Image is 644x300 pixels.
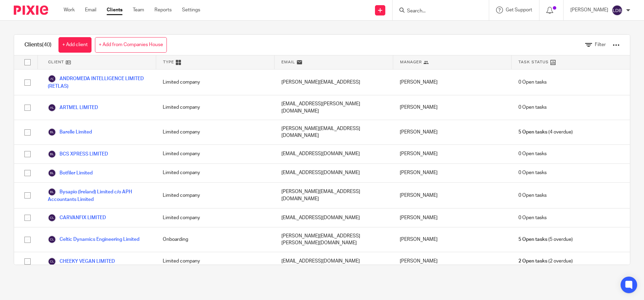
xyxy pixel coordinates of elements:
[612,5,623,16] img: svg%3E
[275,120,393,144] div: [PERSON_NAME][EMAIL_ADDRESS][DOMAIN_NAME]
[518,79,547,86] span: 0 Open tasks
[48,150,56,158] img: svg%3E
[48,128,92,136] a: Barelle Limited
[518,236,573,243] span: (5 overdue)
[281,59,295,65] span: Email
[518,104,547,111] span: 0 Open tasks
[518,129,573,136] span: (4 overdue)
[48,128,56,136] img: svg%3E
[156,145,274,163] div: Limited company
[48,150,108,158] a: BCS XPRESS LIMITED
[275,145,393,163] div: [EMAIL_ADDRESS][DOMAIN_NAME]
[85,7,96,13] a: Email
[393,227,511,252] div: [PERSON_NAME]
[400,59,422,65] span: Manager
[275,252,393,271] div: [EMAIL_ADDRESS][DOMAIN_NAME]
[570,7,608,13] p: [PERSON_NAME]
[48,169,93,177] a: Botfiler Limited
[518,214,547,221] span: 0 Open tasks
[393,120,511,144] div: [PERSON_NAME]
[518,59,549,65] span: Task Status
[156,183,274,208] div: Limited company
[48,235,56,244] img: svg%3E
[48,75,149,90] a: ANDROMEDA INTELLIGENCE LIMITED (RETLAS)
[393,164,511,182] div: [PERSON_NAME]
[506,8,532,12] span: Get Support
[275,208,393,227] div: [EMAIL_ADDRESS][DOMAIN_NAME]
[156,69,274,95] div: Limited company
[275,69,393,95] div: [PERSON_NAME][EMAIL_ADDRESS]
[275,227,393,252] div: [PERSON_NAME][EMAIL_ADDRESS][PERSON_NAME][DOMAIN_NAME]
[393,252,511,271] div: [PERSON_NAME]
[518,169,547,176] span: 0 Open tasks
[595,42,606,47] span: Filter
[518,258,547,265] span: 2 Open tasks
[275,95,393,120] div: [EMAIL_ADDRESS][PERSON_NAME][DOMAIN_NAME]
[107,7,122,13] a: Clients
[275,183,393,208] div: [PERSON_NAME][EMAIL_ADDRESS][DOMAIN_NAME]
[518,236,547,243] span: 5 Open tasks
[48,169,56,177] img: svg%3E
[14,6,48,15] img: Pixie
[48,257,115,266] a: CHEEKY VEGAN LIMITED
[518,129,547,136] span: 5 Open tasks
[156,120,274,144] div: Limited company
[48,214,56,222] img: svg%3E
[48,235,139,244] a: Celtic Dynamics Engineering Limited
[48,188,56,196] img: svg%3E
[518,258,573,265] span: (2 overdue)
[48,104,56,112] img: svg%3E
[21,56,34,69] input: Select all
[156,227,274,252] div: Onboarding
[393,69,511,95] div: [PERSON_NAME]
[518,150,547,157] span: 0 Open tasks
[156,208,274,227] div: Limited company
[48,59,64,65] span: Client
[133,7,144,13] a: Team
[48,104,98,112] a: ARTMEL LIMITED
[95,37,167,53] a: + Add from Companies House
[406,8,468,14] input: Search
[48,188,149,203] a: Bysapio (Ireland) Limited c/o APH Accountants Limited
[393,183,511,208] div: [PERSON_NAME]
[24,41,52,49] h1: Clients
[393,95,511,120] div: [PERSON_NAME]
[42,42,52,47] span: (40)
[393,145,511,163] div: [PERSON_NAME]
[182,7,200,13] a: Settings
[163,59,174,65] span: Type
[48,257,56,266] img: svg%3E
[154,7,172,13] a: Reports
[156,95,274,120] div: Limited company
[48,75,56,83] img: svg%3E
[48,214,106,222] a: CARVANFIX LIMITED
[64,7,75,13] a: Work
[156,164,274,182] div: Limited company
[156,252,274,271] div: Limited company
[275,164,393,182] div: [EMAIL_ADDRESS][DOMAIN_NAME]
[518,192,547,199] span: 0 Open tasks
[58,37,92,53] a: + Add client
[393,208,511,227] div: [PERSON_NAME]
